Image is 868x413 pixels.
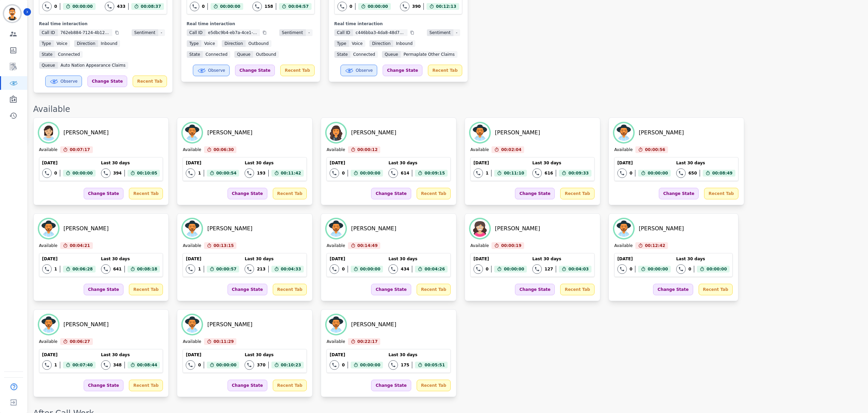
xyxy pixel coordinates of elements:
[712,170,733,177] span: 00:08:49
[330,256,383,262] div: [DATE]
[280,65,314,76] div: Recent Tab
[129,380,163,391] div: Recent Tab
[61,79,78,84] span: Observe
[424,266,445,272] span: 00:04:26
[560,284,594,295] div: Recent Tab
[220,3,240,10] span: 00:00:00
[186,160,239,166] div: [DATE]
[281,362,301,368] span: 00:10:23
[614,147,633,153] div: Available
[39,51,55,58] span: State
[187,29,205,36] span: Call ID
[101,160,160,166] div: Last 30 days
[42,160,96,166] div: [DATE]
[501,146,521,153] span: 00:02:04
[101,256,160,262] div: Last 30 days
[39,339,57,345] div: Available
[158,29,165,36] span: -
[334,29,353,36] span: Call ID
[614,243,633,249] div: Available
[39,219,58,238] img: Avatar
[330,352,383,358] div: [DATE]
[113,266,122,272] div: 641
[473,256,527,262] div: [DATE]
[257,266,265,272] div: 213
[183,219,202,238] img: Avatar
[137,266,157,272] span: 00:08:18
[470,123,489,142] img: Avatar
[342,170,345,176] div: 0
[72,362,93,368] span: 00:07:40
[357,338,378,345] span: 00:22:17
[54,170,57,176] div: 0
[545,266,553,272] div: 127
[187,21,315,27] div: Real time interaction
[545,170,553,176] div: 616
[560,188,594,199] div: Recent Tab
[369,40,393,47] span: Direction
[645,146,665,153] span: 00:00:56
[614,123,633,142] img: Avatar
[356,68,373,73] span: Observe
[42,352,96,358] div: [DATE]
[401,170,409,176] div: 614
[222,40,246,47] span: Direction
[273,188,307,199] div: Recent Tab
[401,362,409,368] div: 175
[245,352,304,358] div: Last 30 days
[74,40,98,47] span: Direction
[202,4,205,9] div: 0
[342,362,345,368] div: 0
[72,170,93,177] span: 00:00:00
[360,170,381,177] span: 00:00:00
[342,266,345,272] div: 0
[186,352,239,358] div: [DATE]
[648,170,668,177] span: 00:00:00
[208,68,225,73] span: Observe
[198,362,201,368] div: 0
[84,188,123,199] div: Change State
[306,29,313,36] span: -
[42,256,96,262] div: [DATE]
[360,266,381,272] span: 00:00:00
[351,320,396,329] div: [PERSON_NAME]
[470,243,489,249] div: Available
[401,266,409,272] div: 434
[532,256,591,262] div: Last 30 days
[327,219,346,238] img: Avatar
[70,146,90,153] span: 00:07:17
[64,129,109,137] div: [PERSON_NAME]
[183,243,201,249] div: Available
[234,51,253,58] span: Queue
[187,51,203,58] span: State
[183,147,201,153] div: Available
[412,4,421,9] div: 390
[351,129,396,137] div: [PERSON_NAME]
[273,380,307,391] div: Recent Tab
[70,242,90,249] span: 00:04:21
[330,160,383,166] div: [DATE]
[39,123,58,142] img: Avatar
[72,266,93,272] span: 00:06:28
[504,170,524,177] span: 00:11:10
[281,266,301,272] span: 00:04:33
[327,339,345,345] div: Available
[132,29,158,36] span: Sentiment
[198,266,201,272] div: 1
[393,40,415,47] span: inbound
[216,362,237,368] span: 00:00:00
[245,160,304,166] div: Last 30 days
[245,256,304,262] div: Last 30 days
[281,170,301,177] span: 00:11:42
[39,62,58,69] span: Queue
[617,160,671,166] div: [DATE]
[388,256,448,262] div: Last 30 days
[54,40,70,47] span: voice
[39,147,57,153] div: Available
[428,65,462,76] div: Recent Tab
[351,225,396,233] div: [PERSON_NAME]
[436,3,456,10] span: 00:12:13
[688,170,697,176] div: 650
[371,284,411,295] div: Change State
[704,188,738,199] div: Recent Tab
